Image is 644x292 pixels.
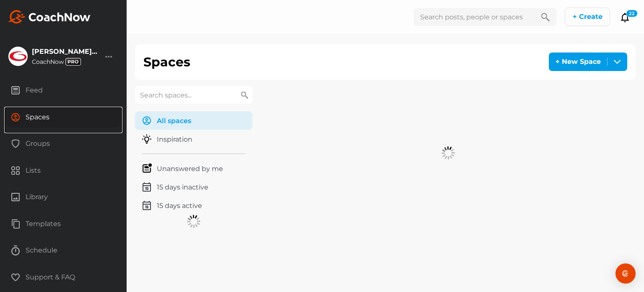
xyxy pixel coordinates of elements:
[4,80,122,107] a: Feed
[157,135,192,144] p: Inspiration
[157,183,208,192] p: 15 days inactive
[5,267,122,288] div: Support & FAQ
[4,240,122,267] a: Schedule
[5,133,122,154] div: Groups
[5,213,122,234] div: Templates
[565,8,610,26] button: + Create
[187,215,200,228] img: G6gVgL6ErOh57ABN0eRmCEwV0I4iEi4d8EwaPGI0tHgoAbU4EAHFLEQAh+QQFCgALACwIAA4AGAASAAAEbHDJSesaOCdk+8xg...
[549,53,627,71] button: + New Space
[8,10,91,24] img: svg+xml;base64,PHN2ZyB3aWR0aD0iMTk2IiBoZWlnaHQ9IjMyIiB2aWV3Qm94PSIwIDAgMTk2IDMyIiBmaWxsPSJub25lIi...
[5,107,122,128] div: Spaces
[4,107,122,134] a: Spaces
[65,58,81,66] img: svg+xml;base64,PHN2ZyB3aWR0aD0iMzciIGhlaWdodD0iMTgiIHZpZXdCb3g9IjAgMCAzNyAxOCIgZmlsbD0ibm9uZSIgeG...
[5,80,122,101] div: Feed
[142,134,152,144] img: menuIcon
[157,116,191,125] p: All spaces
[135,86,252,104] input: Search spaces...
[549,53,607,71] div: + New Space
[143,53,190,71] h1: Spaces
[5,240,122,261] div: Schedule
[4,133,122,160] a: Groups
[5,160,122,181] div: Lists
[157,164,223,173] p: Unanswered by me
[4,187,122,213] a: Library
[4,213,122,240] a: Templates
[142,182,152,192] img: menuIcon
[5,187,122,208] div: Library
[142,163,152,174] img: menuIcon
[4,160,122,187] a: Lists
[414,8,535,26] input: Search posts, people or spaces
[142,200,152,210] img: menuIcon
[441,146,455,160] img: G6gVgL6ErOh57ABN0eRmCEwV0I4iEi4d8EwaPGI0tHgoAbU4EAHFLEQAh+QQFCgALACwIAA4AGAASAAAEbHDJSesaOCdk+8xg...
[9,47,27,66] img: square_0aee7b555779b671652530bccc5f12b4.jpg
[32,48,99,55] div: [PERSON_NAME] Golf
[157,201,202,210] p: 15 days active
[142,116,152,126] img: menuIcon
[615,263,636,284] div: Open Intercom Messenger
[620,12,630,23] button: 22
[32,58,99,66] div: CoachNow
[626,10,638,17] div: 22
